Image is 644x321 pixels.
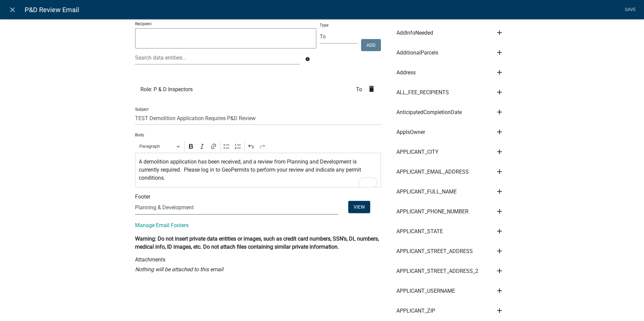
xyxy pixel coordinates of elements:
[495,307,504,315] i: add
[396,288,455,294] span: APPLICANT_USERNAME
[495,108,504,116] i: add
[396,70,416,75] span: Address
[396,30,433,36] span: AddInfoNeeded
[495,148,504,156] i: add
[495,168,504,176] i: add
[396,110,462,115] span: AnticipatedCompletionDate
[25,3,79,16] span: P&D Review Email
[495,128,504,136] i: add
[130,193,386,201] div: Footer
[135,21,316,27] p: Recipient
[396,249,473,254] span: APPLICANT_STREET_ADDRESS
[396,169,469,175] span: APPLICANT_EMAIL_ADDRESS
[356,87,367,92] span: To
[139,142,174,150] span: Paragraph
[495,287,504,295] i: add
[140,87,193,92] span: Role: P & D Inspectors
[396,50,438,56] span: AdditionalParcels
[396,130,425,135] span: AppIsOwner
[396,308,435,314] span: APPLICANT_ZIP
[320,23,328,27] label: Type
[495,267,504,275] i: add
[622,3,639,16] a: Save
[135,133,144,137] label: Body
[136,141,183,151] button: Paragraph, Heading
[495,88,504,96] i: add
[135,256,381,263] h6: Attachments
[495,29,504,37] i: add
[361,39,381,51] button: Add
[396,209,469,214] span: APPLICANT_PHONE_NUMBER
[396,189,457,194] span: APPLICANT_FULL_NAME
[135,51,300,65] input: Search data entities...
[396,229,443,234] span: APPLICANT_STATE
[495,207,504,215] i: add
[8,6,17,14] i: close
[135,222,189,228] a: Manage Email Footers
[348,201,370,213] button: View
[495,187,504,195] i: add
[495,48,504,57] i: add
[495,247,504,255] i: add
[367,85,376,93] i: delete
[495,68,504,76] i: add
[495,227,504,235] i: add
[135,266,223,273] i: Nothing will be attached to this email
[396,269,478,274] span: APPLICANT_STREET_ADDRESS_2
[135,140,381,152] div: Editor toolbar
[135,153,381,187] div: Editor editing area: main. Press Alt+0 for help.
[396,90,449,95] span: ALL_FEE_RECIPIENTS
[139,158,378,182] p: A demolition application has been received, and a review from Planning and Development is current...
[305,57,310,62] i: info
[135,235,381,251] p: Warning: Do not insert private data entities or images, such as credit card numbers, SSN’s, DL nu...
[396,149,439,155] span: APPLICANT_CITY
